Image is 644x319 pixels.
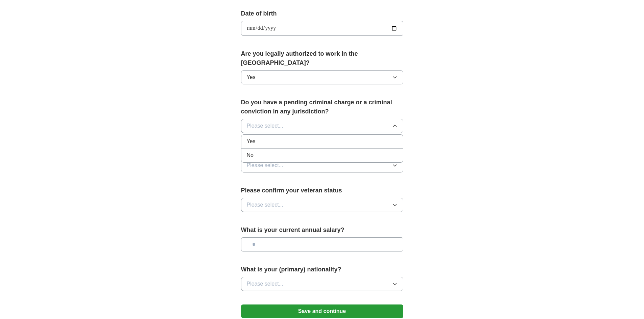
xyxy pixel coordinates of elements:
[247,137,256,145] span: Yes
[241,198,403,212] button: Please select...
[241,304,403,318] button: Save and continue
[241,119,403,133] button: Please select...
[241,158,403,172] button: Please select...
[247,151,254,159] span: No
[247,280,284,288] span: Please select...
[247,201,284,209] span: Please select...
[241,265,403,274] label: What is your (primary) nationality?
[241,98,403,116] label: Do you have a pending criminal charge or a criminal conviction in any jurisdiction?
[241,9,403,18] label: Date of birth
[241,277,403,291] button: Please select...
[241,70,403,84] button: Yes
[241,186,403,195] label: Please confirm your veteran status
[241,49,403,68] label: Are you legally authorized to work in the [GEOGRAPHIC_DATA]?
[247,122,284,130] span: Please select...
[247,161,284,169] span: Please select...
[241,225,403,235] label: What is your current annual salary?
[247,73,256,81] span: Yes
